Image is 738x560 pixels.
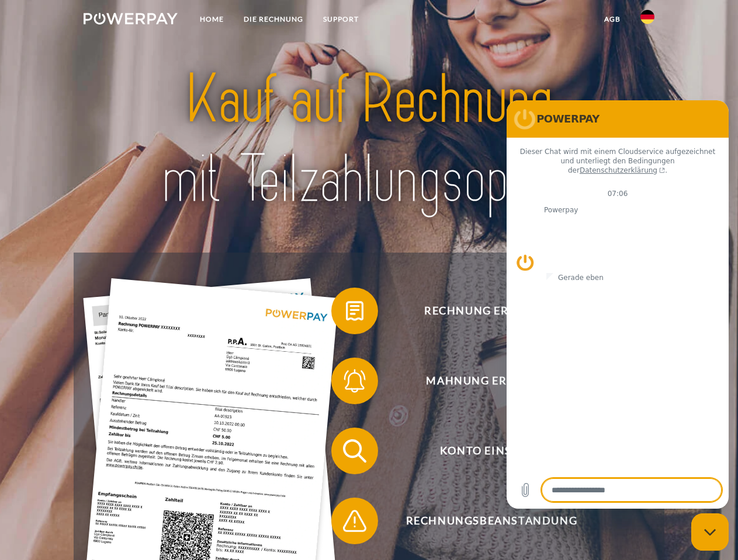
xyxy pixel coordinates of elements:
[507,100,729,509] iframe: Messaging-Fenster
[348,498,635,544] span: Rechnungsbeanstandung
[84,13,178,24] img: logo-powerpay-white.svg
[348,358,635,404] span: Mahnung erhalten?
[313,9,369,30] a: SUPPORT
[331,358,635,404] button: Mahnung erhalten?
[331,428,635,474] button: Konto einsehen
[190,9,234,30] a: Home
[640,10,654,24] img: de
[340,436,369,466] img: qb_search.svg
[340,296,369,325] img: qb_bill.svg
[112,56,626,223] img: title-powerpay_de.svg
[331,498,635,544] button: Rechnungsbeanstandung
[340,366,369,395] img: qb_bell.svg
[234,9,313,30] a: DIE RECHNUNG
[348,288,635,334] span: Rechnung erhalten?
[340,506,369,535] img: qb_warning.svg
[348,428,635,474] span: Konto einsehen
[331,288,635,334] button: Rechnung erhalten?
[691,513,729,551] iframe: Schaltfläche zum Öffnen des Messaging-Fensters; Konversation läuft
[594,9,630,30] a: agb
